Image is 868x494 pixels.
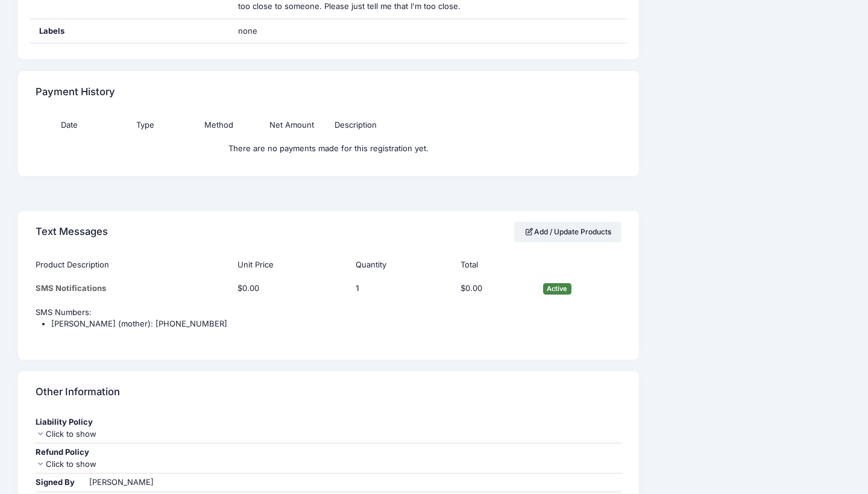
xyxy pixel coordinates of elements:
div: [PERSON_NAME] [89,477,154,489]
th: Quantity [350,253,454,277]
th: Net Amount [256,113,329,137]
div: Click to show [36,458,621,471]
div: Liability Policy [36,416,621,428]
th: Description [329,113,548,137]
th: Product Description [36,253,231,277]
div: Signed By [36,477,87,489]
div: Refund Policy [36,446,621,458]
td: $0.00 [454,277,537,301]
td: SMS Numbers: [36,301,621,344]
th: Type [109,113,182,137]
td: $0.00 [231,277,350,301]
a: Add / Update Products [514,222,621,242]
td: There are no payments made for this registration yet. [36,137,621,160]
th: Total [454,253,537,277]
span: none [238,25,389,37]
th: Method [182,113,255,137]
th: Date [36,113,108,137]
li: [PERSON_NAME] (mother): [PHONE_NUMBER] [51,318,621,330]
td: SMS Notifications [36,277,231,301]
th: Unit Price [231,253,350,277]
div: 1 [356,283,448,295]
h4: Payment History [36,75,115,109]
span: Active [543,283,571,295]
div: Click to show [36,428,621,440]
h4: Other Information [36,375,120,410]
h4: Text Messages [36,215,108,249]
div: Labels [30,19,229,43]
